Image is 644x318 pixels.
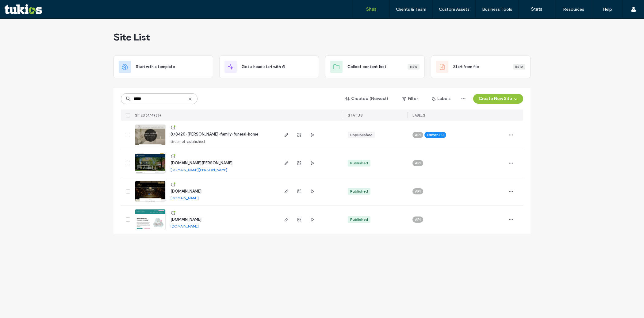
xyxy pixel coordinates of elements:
a: [DOMAIN_NAME] [171,189,201,193]
label: Clients & Team [396,7,426,12]
span: Site not published [171,139,205,145]
span: Collect content first [347,64,386,70]
span: API [415,160,421,166]
button: Create New Site [473,94,523,104]
label: Resources [563,7,584,12]
a: [DOMAIN_NAME] [171,224,199,228]
div: Published [350,217,368,222]
div: New [408,64,420,70]
label: Business Tools [482,7,512,12]
label: Stats [531,6,542,12]
span: SITES (4/4956) [135,113,161,117]
span: Start from file [453,64,479,70]
span: Get a head start with AI [242,64,285,70]
div: Collect content firstNew [325,56,425,78]
div: Get a head start with AI [219,56,319,78]
div: Published [350,189,368,194]
div: Start from fileBeta [431,56,531,78]
a: [DOMAIN_NAME] [171,196,199,200]
span: API [415,217,421,222]
a: [DOMAIN_NAME][PERSON_NAME] [171,161,232,165]
button: Filter [396,94,424,104]
span: Site List [113,31,150,43]
button: Labels [426,94,456,104]
span: Start with a template [136,64,175,70]
a: 878420-[PERSON_NAME]-family-funeral-home [171,132,259,136]
span: API [415,189,421,194]
div: Unpublished [350,132,373,138]
div: Start with a template [113,56,213,78]
span: Help [14,4,27,10]
label: Help [603,7,612,12]
button: Created (Newest) [340,94,394,104]
span: Editor 2.0 [427,132,444,138]
label: Sites [366,6,377,12]
a: [DOMAIN_NAME][PERSON_NAME] [171,167,227,172]
a: [DOMAIN_NAME] [171,217,201,222]
label: Custom Assets [439,7,470,12]
span: API [415,132,421,138]
div: Published [350,160,368,166]
span: STATUS [348,113,362,117]
span: LABELS [412,113,425,117]
div: Beta [513,64,525,70]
